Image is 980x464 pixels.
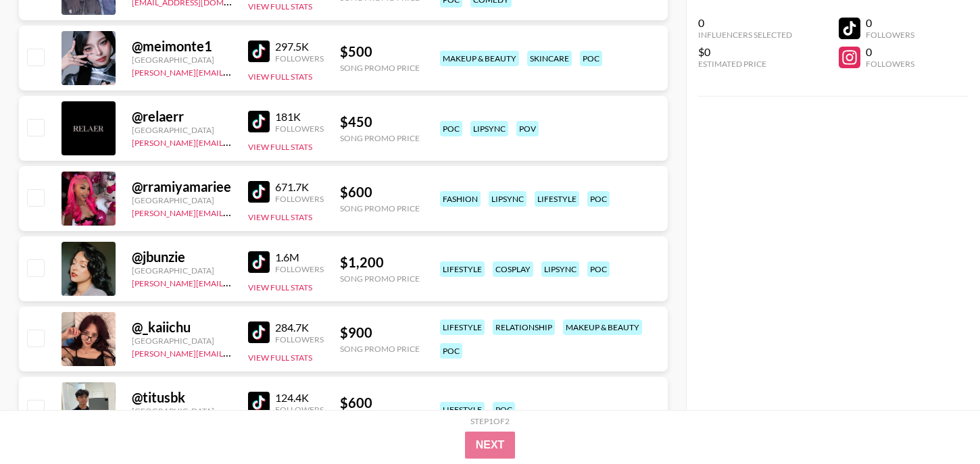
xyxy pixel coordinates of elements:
[580,51,602,66] div: poc
[248,212,312,222] button: View Full Stats
[275,321,324,334] div: 284.7K
[248,41,270,62] img: TikTok
[698,16,792,30] div: 0
[275,391,324,405] div: 124.4K
[698,30,792,40] div: Influencers Selected
[132,406,232,416] div: [GEOGRAPHIC_DATA]
[340,274,420,284] div: Song Promo Price
[275,124,324,134] div: Followers
[248,353,312,363] button: View Full Stats
[132,336,232,346] div: [GEOGRAPHIC_DATA]
[470,121,508,136] div: lipsync
[132,319,232,336] div: @ _kaiichu
[275,264,324,274] div: Followers
[493,261,533,277] div: cosplay
[248,181,270,203] img: TikTok
[440,319,485,335] div: lifestyle
[340,254,420,271] div: $ 1,200
[275,110,324,124] div: 181K
[132,265,232,276] div: [GEOGRAPHIC_DATA]
[132,346,332,359] a: [PERSON_NAME][EMAIL_ADDRESS][DOMAIN_NAME]
[132,108,232,125] div: @ relaerr
[275,180,324,194] div: 671.7K
[340,394,420,411] div: $ 600
[698,59,792,69] div: Estimated Price
[698,45,792,59] div: $0
[866,16,914,30] div: 0
[493,402,515,417] div: poc
[275,194,324,204] div: Followers
[248,142,312,152] button: View Full Stats
[440,51,519,66] div: makeup & beauty
[465,432,516,459] button: Next
[340,43,420,60] div: $ 500
[132,195,232,205] div: [GEOGRAPHIC_DATA]
[248,251,270,273] img: TikTok
[132,249,232,265] div: @ jbunzie
[587,261,610,277] div: poc
[132,55,232,65] div: [GEOGRAPHIC_DATA]
[340,133,420,143] div: Song Promo Price
[248,72,312,82] button: View Full Stats
[340,203,420,213] div: Song Promo Price
[275,251,324,264] div: 1.6M
[275,334,324,344] div: Followers
[132,125,232,135] div: [GEOGRAPHIC_DATA]
[248,282,312,292] button: View Full Stats
[248,111,270,132] img: TikTok
[340,63,420,73] div: Song Promo Price
[440,343,462,359] div: poc
[587,191,610,207] div: poc
[132,38,232,55] div: @ meimonte1
[866,30,914,40] div: Followers
[440,121,462,136] div: poc
[489,191,526,207] div: lipsync
[248,1,312,11] button: View Full Stats
[132,276,332,288] a: [PERSON_NAME][EMAIL_ADDRESS][DOMAIN_NAME]
[340,344,420,354] div: Song Promo Price
[275,40,324,53] div: 297.5K
[440,191,481,207] div: fashion
[866,59,914,69] div: Followers
[248,321,270,343] img: TikTok
[527,51,572,66] div: skincare
[912,396,964,448] iframe: Drift Widget Chat Controller
[470,416,510,426] div: Step 1 of 2
[563,319,642,335] div: makeup & beauty
[275,405,324,415] div: Followers
[340,113,420,130] div: $ 450
[440,402,485,417] div: lifestyle
[535,191,579,207] div: lifestyle
[132,178,232,195] div: @ rramiyamariee
[340,324,420,341] div: $ 900
[248,392,270,413] img: TikTok
[132,135,332,148] a: [PERSON_NAME][EMAIL_ADDRESS][DOMAIN_NAME]
[493,319,555,335] div: relationship
[440,261,485,277] div: lifestyle
[516,121,539,136] div: pov
[541,261,579,277] div: lipsync
[132,205,332,218] a: [PERSON_NAME][EMAIL_ADDRESS][DOMAIN_NAME]
[340,184,420,201] div: $ 600
[132,389,232,406] div: @ titusbk
[275,53,324,63] div: Followers
[132,65,332,78] a: [PERSON_NAME][EMAIL_ADDRESS][DOMAIN_NAME]
[866,45,914,59] div: 0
